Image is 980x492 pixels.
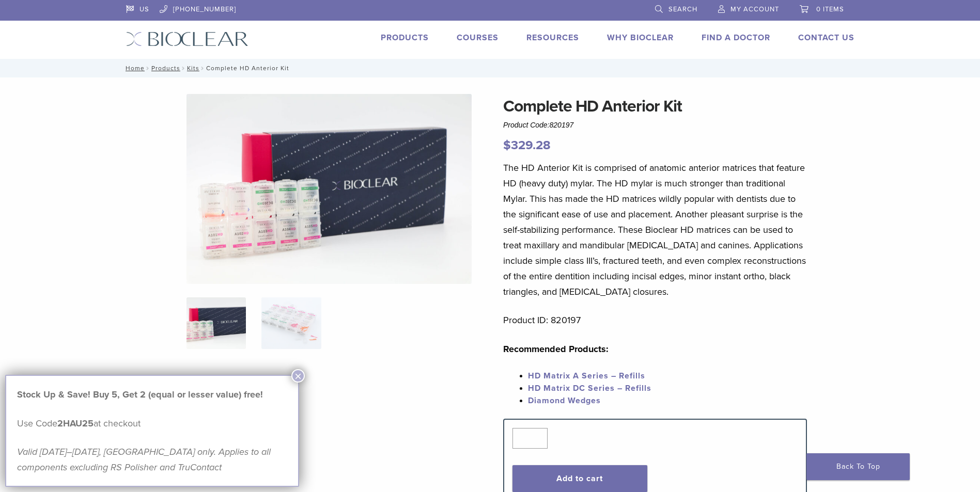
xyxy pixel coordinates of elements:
[503,160,807,299] p: The HD Anterior Kit is comprised of anatomic anterior matrices that feature HD (heavy duty) mylar...
[180,66,187,71] span: /
[187,65,199,72] a: Kits
[291,369,305,383] button: Close
[806,453,910,480] a: Back To Top
[503,312,807,328] p: Product ID: 820197
[145,66,151,71] span: /
[528,371,645,381] a: HD Matrix A Series – Refills
[512,465,647,492] button: Add to cart
[528,383,651,393] a: HD Matrix DC Series – Refills
[798,33,854,43] a: Contact Us
[186,297,246,349] img: IMG_8088-1-324x324.jpg
[118,59,862,77] nav: Complete HD Anterior Kit
[503,138,551,153] bdi: 329.28
[199,66,206,71] span: /
[503,94,807,119] h1: Complete HD Anterior Kit
[122,65,145,72] a: Home
[17,389,263,400] strong: Stock Up & Save! Buy 5, Get 2 (equal or lesser value) free!
[503,121,573,129] span: Product Code:
[186,94,472,284] img: IMG_8088 (1)
[457,33,499,43] a: Courses
[526,33,579,43] a: Resources
[528,395,601,406] a: Diamond Wedges
[381,33,429,43] a: Products
[668,5,697,13] span: Search
[607,33,674,43] a: Why Bioclear
[126,31,248,46] img: Bioclear
[261,297,321,349] img: Complete HD Anterior Kit - Image 2
[550,121,574,129] span: 820197
[57,418,94,429] strong: 2HAU25
[816,5,844,13] span: 0 items
[17,446,271,473] em: Valid [DATE]–[DATE], [GEOGRAPHIC_DATA] only. Applies to all components excluding RS Polisher and ...
[702,33,770,43] a: Find A Doctor
[503,343,609,355] strong: Recommended Products:
[151,65,180,72] a: Products
[503,138,511,153] span: $
[17,416,287,431] p: Use Code at checkout
[730,5,779,13] span: My Account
